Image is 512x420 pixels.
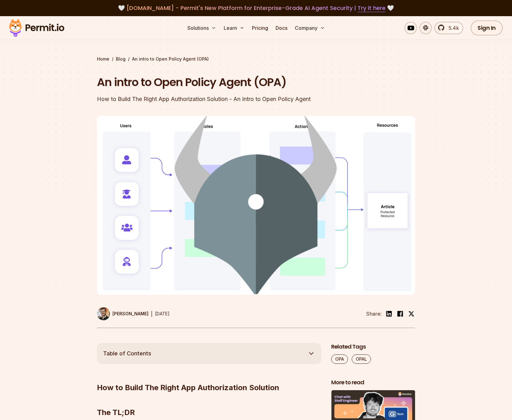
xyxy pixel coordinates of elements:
span: Table of Contents [103,349,151,358]
div: 🤍 🤍 [15,4,497,12]
a: Blog [116,56,126,62]
button: Solutions [185,22,219,34]
button: Company [292,22,327,34]
a: Pricing [249,22,271,34]
a: Home [97,56,109,62]
span: [DOMAIN_NAME] - Permit's New Platform for Enterprise-Grade AI Agent Security | [126,4,386,12]
button: Learn [221,22,247,34]
h1: An intro to Open Policy Agent (OPA) [97,75,336,90]
img: Daniel Bass [97,307,110,320]
div: / / [97,56,415,62]
a: OPAL [352,354,371,364]
span: 5.4k [445,24,459,32]
img: twitter [408,311,414,317]
img: facebook [396,310,404,317]
h2: More to read [331,379,415,386]
a: OPA [331,354,348,364]
a: [PERSON_NAME] [97,307,149,320]
a: Docs [273,22,290,34]
div: | [151,310,153,317]
div: How to Build The Right App Authorization Solution - An Intro to Open Policy Agent [97,95,336,103]
h2: Related Tags [331,343,415,351]
p: [PERSON_NAME] [112,311,149,317]
a: Try it here [358,4,386,12]
img: An intro to Open Policy Agent (OPA) [97,116,415,295]
a: Sign In [471,21,503,35]
h2: How to Build The Right App Authorization Solution [97,358,321,393]
time: [DATE] [155,311,170,316]
a: 5.4k [434,22,463,34]
button: Table of Contents [97,343,321,364]
img: Permit logo [6,17,67,39]
h2: The TL;DR [97,383,321,418]
li: Share: [366,310,382,317]
img: linkedin [385,310,393,317]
